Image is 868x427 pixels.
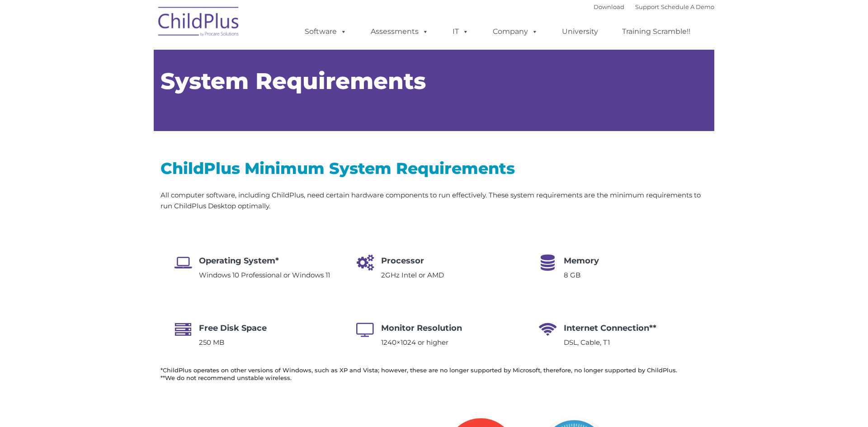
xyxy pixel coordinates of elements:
h4: Operating System* [199,254,330,267]
h6: *ChildPlus operates on other versions of Windows, such as XP and Vista; however, these are no lon... [160,366,708,382]
span: Monitor Resolution [381,323,462,333]
p: All computer software, including ChildPlus, need certain hardware components to run effectively. ... [160,190,708,211]
span: 8 GB [564,271,580,279]
font: | [594,3,714,10]
span: 2GHz Intel or AMD [381,271,444,279]
span: Processor [381,256,424,266]
span: Free Disk Space [199,323,267,333]
a: Assessments [362,23,438,41]
span: DSL, Cable, T1 [564,338,610,347]
p: Windows 10 Professional or Windows 11 [199,270,330,281]
h2: ChildPlus Minimum System Requirements [160,158,708,178]
a: Software [296,23,356,41]
a: University [553,23,607,41]
a: Company [484,23,547,41]
a: Schedule A Demo [661,3,714,10]
span: 1240×1024 or higher [381,338,448,347]
a: IT [443,23,478,41]
a: Training Scramble!! [613,23,699,41]
span: Memory [564,256,599,266]
span: Internet Connection** [564,323,656,333]
span: 250 MB [199,338,224,347]
img: ChildPlus by Procare Solutions [154,0,244,46]
a: Support [635,3,659,10]
a: Download [594,3,624,10]
span: System Requirements [160,67,426,95]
